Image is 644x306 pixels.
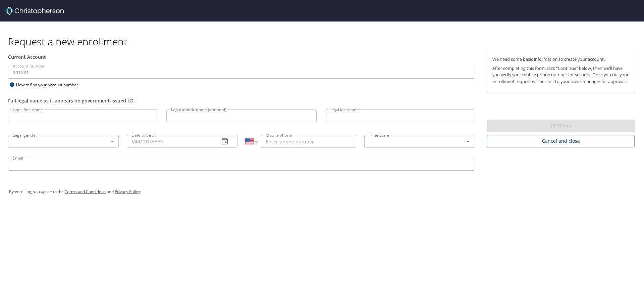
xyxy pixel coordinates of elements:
button: Open [463,137,473,146]
div: Full legal name as it appears on government-issued I.D. [8,97,475,104]
span: Cancel and close [492,137,629,145]
img: cbt logo [5,7,64,15]
input: MM/DD/YYYY [127,135,214,148]
p: We need some basic information to create your account. [492,56,629,62]
div: Current Account [8,53,475,60]
p: After completing this form, click "Continue" below, then we'll have you verify your mobile phone ... [492,65,629,85]
input: Enter phone number [261,135,356,148]
div: How to find your account number [8,81,92,89]
a: Privacy Policy [115,189,140,194]
button: Cancel and close [487,135,635,147]
div: ​ [8,135,119,148]
a: Terms and Conditions [65,189,106,194]
h1: Request a new enrollment [8,35,640,48]
div: By enrolling, you agree to the and . [9,183,635,200]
